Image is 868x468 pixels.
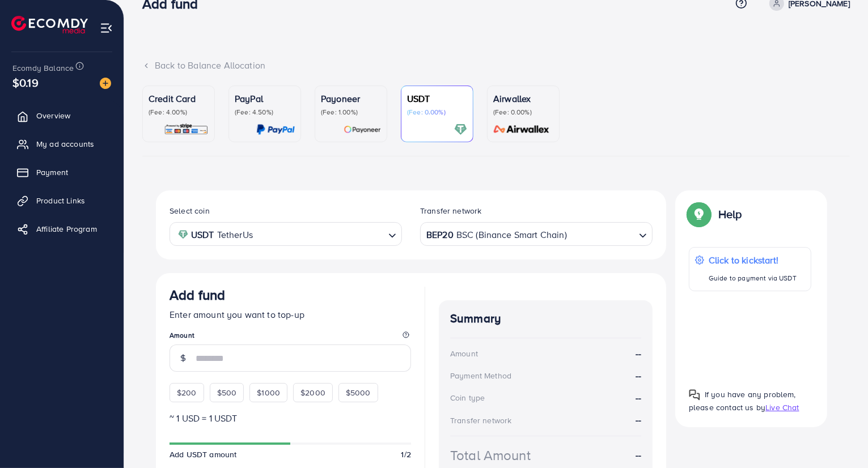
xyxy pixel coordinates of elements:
[170,330,411,344] legend: Amount
[454,123,467,136] img: card
[170,287,225,303] h3: Add fund
[718,207,742,221] p: Help
[636,449,641,462] strong: --
[689,389,796,413] span: If you have any problem, please contact us by
[636,369,641,382] strong: --
[450,445,531,465] div: Total Amount
[689,204,709,224] img: Popup guide
[100,22,113,35] img: menu
[178,229,188,240] img: coin
[344,123,381,136] img: card
[321,92,381,105] p: Payoneer
[36,167,68,178] span: Payment
[170,222,402,245] div: Search for option
[450,370,511,381] div: Payment Method
[36,195,85,206] span: Product Links
[177,387,197,398] span: $200
[450,415,512,426] div: Transfer network
[636,392,641,405] strong: --
[420,222,653,245] div: Search for option
[407,108,467,117] p: (Fee: 0.00%)
[12,62,74,74] span: Ecomdy Balance
[493,92,553,105] p: Airwallex
[170,449,236,460] span: Add USDT amount
[217,227,253,243] span: TetherUs
[9,218,115,240] a: Affiliate Program
[36,110,70,121] span: Overview
[170,205,210,216] label: Select coin
[450,392,485,403] div: Coin type
[256,226,384,243] input: Search for option
[36,138,94,150] span: My ad accounts
[100,78,111,89] img: image
[490,123,553,136] img: card
[9,133,115,155] a: My ad accounts
[709,253,797,267] p: Click to kickstart!
[149,108,209,117] p: (Fee: 4.00%)
[149,92,209,105] p: Credit Card
[235,108,295,117] p: (Fee: 4.50%)
[12,74,39,91] span: $0.19
[456,227,567,243] span: BSC (Binance Smart Chain)
[346,387,371,398] span: $5000
[636,414,641,426] strong: --
[9,104,115,127] a: Overview
[636,347,641,360] strong: --
[170,308,411,321] p: Enter amount you want to top-up
[689,389,700,401] img: Popup guide
[235,92,295,105] p: PayPal
[450,348,478,359] div: Amount
[256,123,295,136] img: card
[321,108,381,117] p: (Fee: 1.00%)
[164,123,209,136] img: card
[820,417,859,460] iframe: Chat
[493,108,553,117] p: (Fee: 0.00%)
[9,161,115,184] a: Payment
[450,312,641,326] h4: Summary
[300,387,325,398] span: $2000
[257,387,280,398] span: $1000
[9,189,115,212] a: Product Links
[36,223,97,235] span: Affiliate Program
[568,226,634,243] input: Search for option
[765,402,799,413] span: Live Chat
[11,16,88,33] img: logo
[420,205,482,216] label: Transfer network
[217,387,237,398] span: $500
[426,227,454,243] strong: BEP20
[401,449,411,460] span: 1/2
[709,271,797,285] p: Guide to payment via USDT
[191,227,214,243] strong: USDT
[142,59,850,72] div: Back to Balance Allocation
[407,92,467,105] p: USDT
[170,411,411,425] p: ~ 1 USD = 1 USDT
